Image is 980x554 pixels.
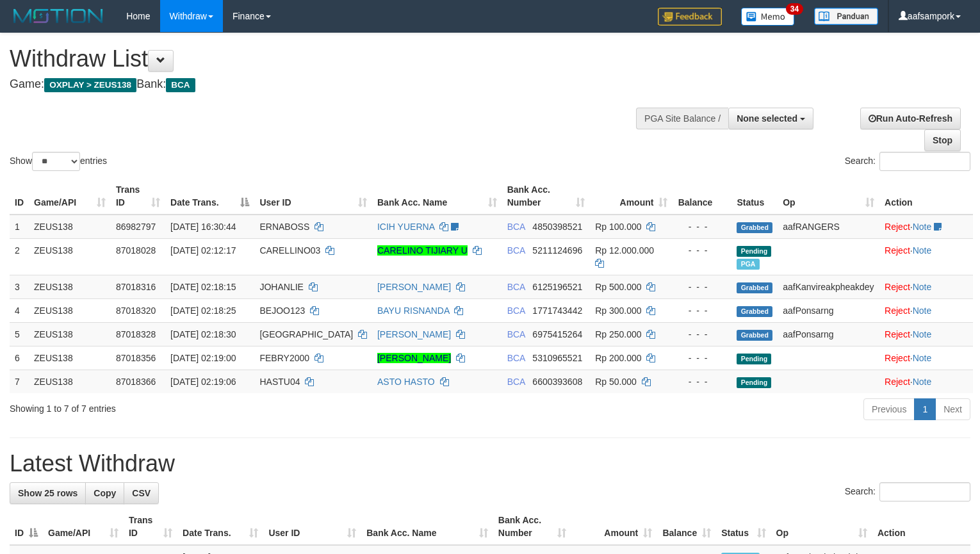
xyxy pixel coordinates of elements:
div: - - - [678,244,726,257]
a: Reject [885,377,910,387]
span: 87018328 [116,329,156,339]
a: Previous [863,398,915,420]
span: Copy 5211124696 to clipboard [532,245,582,256]
span: Copy 4850398521 to clipboard [532,222,582,232]
span: Show 25 rows [18,488,78,498]
a: [PERSON_NAME] [377,353,451,363]
span: BCA [507,353,525,363]
span: BCA [507,329,525,339]
span: Rp 300.000 [595,306,641,316]
th: Amount: activate to sort column ascending [590,178,673,215]
th: Trans ID: activate to sort column ascending [124,509,177,545]
span: 87018316 [116,282,156,292]
span: [DATE] 02:18:15 [170,282,236,292]
td: ZEUS138 [29,322,111,346]
span: BCA [507,222,525,232]
a: BAYU RISNANDA [377,306,450,316]
span: Copy 6125196521 to clipboard [532,282,582,292]
a: Reject [885,306,910,316]
a: [PERSON_NAME] [377,282,451,292]
a: Reject [885,245,910,256]
td: 4 [10,298,29,322]
th: Game/API: activate to sort column ascending [29,178,111,215]
th: Action [872,509,970,545]
td: ZEUS138 [29,370,111,393]
span: 87018028 [116,245,156,256]
td: ZEUS138 [29,275,111,298]
a: 1 [914,398,936,420]
div: - - - [678,352,726,364]
label: Show entries [10,152,107,171]
a: Next [935,398,970,420]
span: Copy 5310965521 to clipboard [532,353,582,363]
span: Rp 500.000 [595,282,641,292]
span: BCA [507,306,525,316]
a: Note [913,329,932,339]
a: CARELINO TIJIARY U [377,245,468,256]
div: - - - [678,281,726,293]
span: [GEOGRAPHIC_DATA] [259,329,353,339]
a: Note [913,353,932,363]
div: PGA Site Balance / [636,108,728,129]
span: BCA [507,377,525,387]
span: Marked by aafanarl [737,259,759,270]
span: [DATE] 02:19:00 [170,353,236,363]
span: Rp 100.000 [595,222,641,232]
th: Bank Acc. Name: activate to sort column ascending [372,178,502,215]
span: Copy 6600393608 to clipboard [532,377,582,387]
h1: Withdraw List [10,46,641,72]
span: [DATE] 02:12:17 [170,245,236,256]
h1: Latest Withdraw [10,451,970,477]
th: Action [879,178,973,215]
th: Status [731,178,778,215]
a: Show 25 rows [10,482,86,504]
span: Rp 200.000 [595,353,641,363]
span: Rp 250.000 [595,329,641,339]
a: Reject [885,222,910,232]
div: - - - [678,304,726,317]
td: 2 [10,238,29,275]
td: · [879,215,973,239]
a: ASTO HASTO [377,377,435,387]
select: Showentries [32,152,80,171]
th: ID: activate to sort column descending [10,509,43,545]
td: · [879,238,973,275]
span: JOHANLIE [259,282,303,292]
td: · [879,322,973,346]
span: Copy [94,488,116,498]
a: ICIH YUERNA [377,222,434,232]
a: Run Auto-Refresh [860,108,961,129]
img: panduan.png [814,8,878,25]
span: 34 [786,3,803,15]
a: Reject [885,353,910,363]
td: · [879,275,973,298]
th: Amount: activate to sort column ascending [571,509,657,545]
td: · [879,298,973,322]
a: Note [913,282,932,292]
span: ERNABOSS [259,222,309,232]
td: 1 [10,215,29,239]
th: Balance [673,178,731,215]
span: Grabbed [737,222,772,233]
td: 6 [10,346,29,370]
a: Copy [85,482,124,504]
td: · [879,370,973,393]
td: · [879,346,973,370]
span: 87018366 [116,377,156,387]
span: [DATE] 02:19:06 [170,377,236,387]
span: [DATE] 16:30:44 [170,222,236,232]
span: OXPLAY > ZEUS138 [44,78,136,92]
div: Showing 1 to 7 of 7 entries [10,397,399,415]
span: Grabbed [737,330,772,341]
th: Trans ID: activate to sort column ascending [111,178,165,215]
div: - - - [678,220,726,233]
th: Date Trans.: activate to sort column ascending [177,509,263,545]
span: Copy 1771743442 to clipboard [532,306,582,316]
a: Reject [885,282,910,292]
span: Rp 12.000.000 [595,245,654,256]
span: 86982797 [116,222,156,232]
span: Pending [737,246,771,257]
span: CARELLINO03 [259,245,320,256]
div: - - - [678,375,726,388]
span: None selected [737,113,797,124]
